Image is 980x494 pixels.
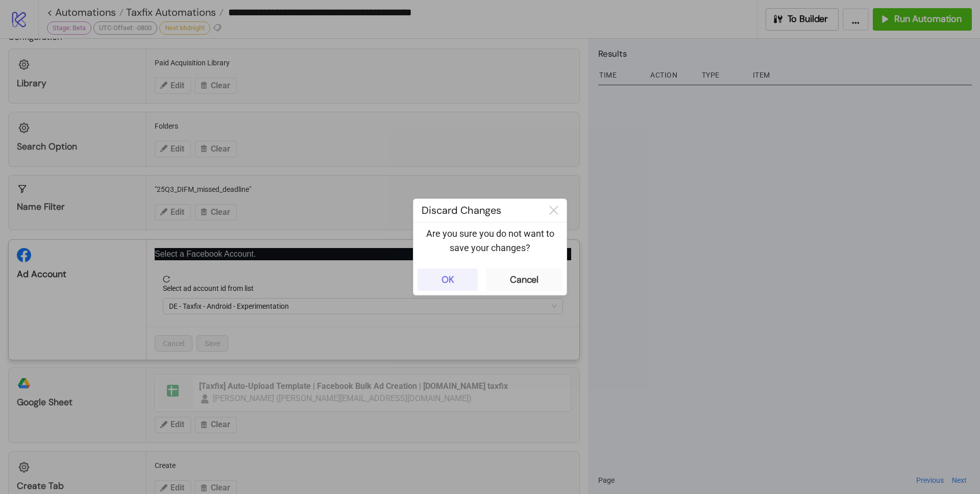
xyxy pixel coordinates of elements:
button: Cancel [486,268,562,291]
button: OK [418,268,478,291]
div: Discard Changes [413,199,541,222]
p: Are you sure you do not want to save your changes? [422,227,558,256]
div: Cancel [510,274,538,286]
div: OK [442,274,454,286]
